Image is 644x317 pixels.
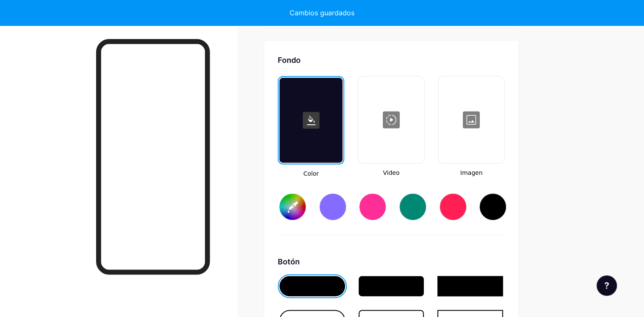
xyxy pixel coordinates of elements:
[278,56,301,65] font: Fondo
[290,8,354,17] font: Cambios guardados
[303,170,319,177] font: Color
[460,169,483,176] font: Imagen
[278,257,300,266] font: Botón
[383,169,399,176] font: Video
